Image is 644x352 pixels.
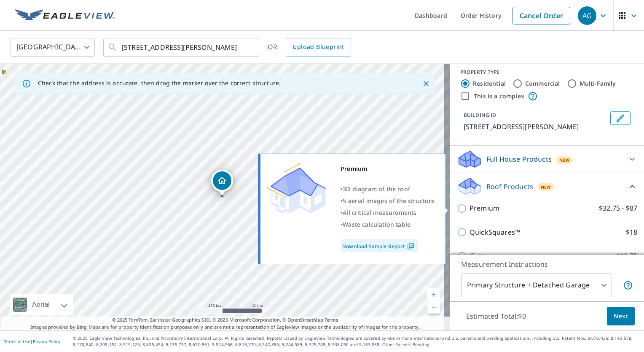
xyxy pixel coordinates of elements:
[513,7,570,24] a: Cancel Order
[112,317,338,324] span: © 2025 TomTom, Earthstar Geographics SIO, © 2025 Microsoft Corporation, ©
[343,220,411,228] span: Waste calculation table
[460,68,634,76] div: PROPERTY TYPE
[73,335,640,348] p: © 2025 Eagle View Technologies, Inc. and Pictometry International Corp. All Rights Reserved. Repo...
[541,184,551,190] span: New
[405,242,416,250] img: Pdf Icon
[341,183,435,195] div: •
[578,6,596,25] div: AG
[341,207,435,219] div: •
[525,79,560,88] label: Commercial
[623,280,633,290] span: Your report will include the primary structure and a detached garage if one exists.
[470,203,499,214] p: Premium
[473,79,506,88] label: Residential
[464,122,607,132] p: [STREET_ADDRESS][PERSON_NAME]
[341,239,418,252] a: Download Sample Report
[287,317,323,323] a: OpenStreetMap
[343,208,416,217] span: All critical measurements
[30,294,52,315] div: Aerial
[421,78,432,89] button: Close
[343,197,435,205] span: 5 aerial images of the structure
[268,38,351,57] div: OR
[486,181,533,192] p: Roof Products
[343,185,410,193] span: 3D diagram of the roof
[610,111,631,125] button: Edit building 1
[38,79,281,87] p: Check that the address is accurate, then drag the marker over the correct structure.
[461,259,633,269] p: Measurement Instructions
[459,307,533,325] p: Estimated Total: $0
[616,251,637,261] p: $13.75
[427,301,440,314] a: Current Level 17, Zoom Out
[599,203,637,214] p: $32.75 - $87
[10,294,73,315] div: Aerial
[33,338,60,344] a: Privacy Policy
[286,38,351,57] a: Upload Blueprint
[580,79,616,88] label: Multi-Family
[325,317,338,323] a: Terms
[341,163,435,175] div: Premium
[464,111,496,119] p: BUILDING ID
[486,154,552,164] p: Full House Products
[11,35,95,59] div: [GEOGRAPHIC_DATA]
[457,149,637,169] div: Full House ProductsNew
[461,273,612,297] div: Primary Structure + Detached Garage
[457,176,637,196] div: Roof ProductsNew
[427,288,440,301] a: Current Level 17, Zoom In
[614,311,628,322] span: Next
[474,92,524,100] label: This is a complex
[341,219,435,230] div: •
[15,9,115,22] img: EV Logo
[470,251,491,261] p: Gutter
[267,163,326,214] img: Premium
[559,157,570,163] span: New
[341,195,435,207] div: •
[470,227,520,238] p: QuickSquares™
[626,227,637,238] p: $18
[607,307,635,326] button: Next
[211,170,233,196] div: Dropped pin, building 1, Residential property, 3309 Bent Pine Dr Fort Pierce, FL 34951
[4,339,60,344] p: |
[292,42,344,52] span: Upload Blueprint
[122,35,242,59] input: Search by address or latitude-longitude
[4,338,30,344] a: Terms of Use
